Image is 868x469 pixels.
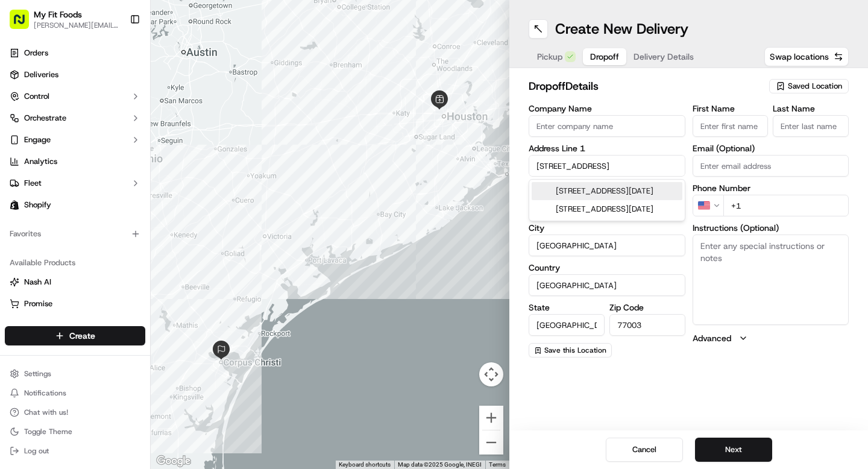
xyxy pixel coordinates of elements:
label: Advanced [693,332,731,344]
button: Swap locations [764,47,849,66]
div: [STREET_ADDRESS][DATE] [532,200,682,218]
button: Notifications [5,385,145,401]
button: Settings [5,365,145,382]
label: Zip Code [609,303,685,312]
span: Fleet [24,178,42,189]
h1: Create New Delivery [555,19,688,39]
button: Fleet [5,174,145,193]
input: Enter zip code [609,314,685,336]
span: Log out [24,446,49,456]
span: Swap locations [770,51,829,63]
button: Advanced [693,332,849,344]
button: Zoom out [479,430,503,455]
span: Nash AI [24,277,51,288]
span: Pylon [120,266,146,275]
span: Control [24,91,49,102]
input: Enter last name [773,115,849,137]
span: API Documentation [114,237,193,249]
div: Suggestions [529,179,685,221]
input: Got a question? Start typing here... [31,78,217,90]
img: Google [154,453,193,469]
a: 💻API Documentation [97,232,198,254]
a: Analytics [5,152,145,171]
input: Enter company name [529,115,685,137]
input: Enter country [529,274,685,296]
span: Wisdom [PERSON_NAME] [37,187,128,197]
label: Country [529,263,685,272]
button: My Fit Foods[PERSON_NAME][EMAIL_ADDRESS][DOMAIN_NAME] [5,5,125,34]
button: Keyboard shortcuts [339,461,391,469]
label: City [529,224,685,232]
button: Next [695,438,772,462]
input: Enter first name [693,115,769,137]
img: 8571987876998_91fb9ceb93ad5c398215_72.jpg [25,115,47,137]
button: Zoom in [479,406,503,430]
label: Address Line 1 [529,144,685,153]
span: Orders [24,48,48,58]
label: State [529,303,605,312]
span: Promise [24,298,52,309]
input: Enter address [529,155,685,177]
button: See all [187,154,219,169]
button: Promise [5,294,145,313]
button: [PERSON_NAME][EMAIL_ADDRESS][DOMAIN_NAME] [34,20,120,30]
div: 💻 [102,238,112,248]
div: We're available if you need us! [54,127,166,137]
span: Knowledge Base [24,237,92,249]
button: My Fit Foods [34,8,82,20]
span: Save this Location [544,345,606,355]
img: 1736555255976-a54dd68f-1ca7-489b-9aae-adbdc363a1c4 [24,187,34,197]
button: Orchestrate [5,109,145,128]
div: Past conversations [12,157,81,166]
a: 📗Knowledge Base [7,232,97,254]
span: Saved Location [788,81,842,92]
label: Instructions (Optional) [693,224,849,232]
div: [STREET_ADDRESS][DATE] [532,182,682,200]
span: Settings [24,369,51,379]
label: Email (Optional) [693,144,849,153]
span: Delivery Details [634,51,694,63]
input: Enter state [529,314,605,336]
button: Nash AI [5,272,145,292]
input: Enter city [529,234,685,256]
button: Cancel [606,438,683,462]
img: 1736555255976-a54dd68f-1ca7-489b-9aae-adbdc363a1c4 [12,115,34,137]
button: Control [5,87,145,106]
span: Create [69,330,95,342]
div: Start new chat [54,115,198,127]
button: Save this Location [529,343,612,357]
span: Engage [24,134,51,145]
img: Wisdom Oko [12,175,31,199]
button: Map camera controls [479,362,503,386]
img: Nash [12,12,36,36]
span: Notifications [24,388,66,398]
a: Open this area in Google Maps (opens a new window) [154,453,193,469]
button: Start new chat [205,119,219,133]
input: Enter email address [693,155,849,177]
button: Engage [5,130,145,150]
span: Analytics [24,156,57,167]
button: Saved Location [769,78,849,95]
button: Chat with us! [5,404,145,421]
label: Phone Number [693,184,849,192]
span: • [131,187,135,197]
span: [DATE] [137,187,162,197]
a: Promise [10,298,140,309]
a: Shopify [5,195,145,215]
label: Last Name [773,104,849,113]
p: Welcome 👋 [12,48,219,68]
h2: dropoff Details [529,78,762,95]
label: Company Name [529,104,685,113]
a: Nash AI [10,277,140,288]
span: Chat with us! [24,408,68,417]
a: Orders [5,43,145,63]
span: Dropoff [590,51,619,63]
span: Deliveries [24,69,58,80]
a: Terms (opens in new tab) [489,461,506,468]
span: Pickup [537,51,562,63]
input: Enter phone number [723,195,849,216]
div: Favorites [5,224,145,244]
span: Map data ©2025 Google, INEGI [398,461,482,468]
a: Powered byPylon [85,266,146,275]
